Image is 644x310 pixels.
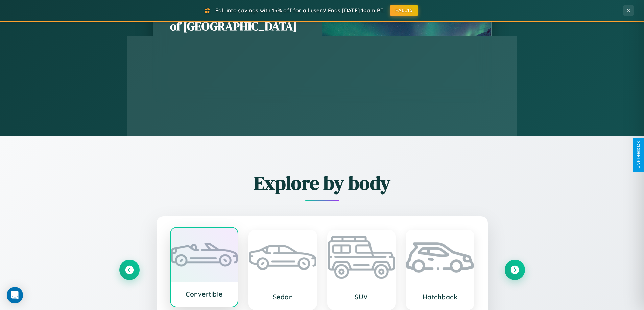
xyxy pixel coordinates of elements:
h3: Sedan [256,293,310,301]
h3: Convertible [177,290,231,298]
span: Fall into savings with 15% off for all users! Ends [DATE] 10am PT. [215,7,385,14]
h3: SUV [335,293,388,301]
h2: Explore by body [119,170,525,196]
p: Discover the Extraordinary Landscapes and Enchanting Secrets on The Road Less Traveled. [170,41,305,60]
button: FALL15 [390,5,418,16]
h3: Hatchback [413,293,467,301]
div: Open Intercom Messenger [7,287,23,303]
div: Read more → [170,70,305,77]
div: Give Feedback [636,141,641,169]
h2: Unearthing the Mystique of [GEOGRAPHIC_DATA] [170,3,305,34]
